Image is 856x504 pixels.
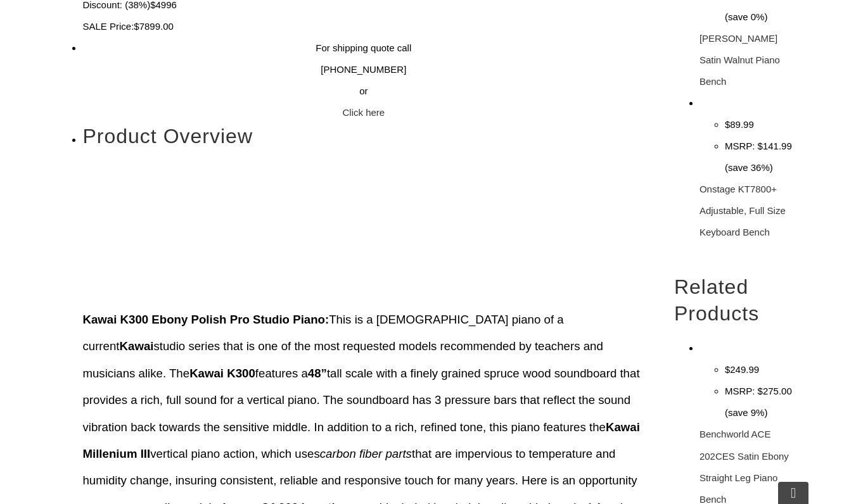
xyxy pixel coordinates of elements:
strong: 48” [308,367,327,380]
div: SALE Price: [82,16,644,37]
a: Benchworld ACE 202CES Satin Ebony Straight Leg Piano Bench [699,429,789,504]
h2: Product Overview [82,123,644,150]
li: MSRP: $275.00 (save 9%) [725,381,799,424]
img: a-touch-tone-scale [216,160,511,294]
span: $7899.00 [134,21,174,32]
strong: Kawai [120,339,154,353]
h2: Related Products [674,274,799,327]
em: carbon fiber parts [320,447,412,460]
center: For shipping quote call [PHONE_NUMBER] or [82,37,644,123]
strong: Kawai Millenium III [82,420,639,460]
li: MSRP: $141.99 (save 36%) [725,135,799,179]
li: $249.99 [725,359,799,381]
a: Onstage KT7800+ Adjustable, Full Size Keyboard Bench [699,184,786,237]
strong: Kawai K300 [189,367,255,380]
a: [PERSON_NAME] Satin Walnut Piano Bench [699,33,780,87]
a: Click here [342,107,385,118]
li: $89.99 [725,114,799,135]
strong: Kawai K300 Ebony Polish Pro Studio Piano: [82,313,329,326]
